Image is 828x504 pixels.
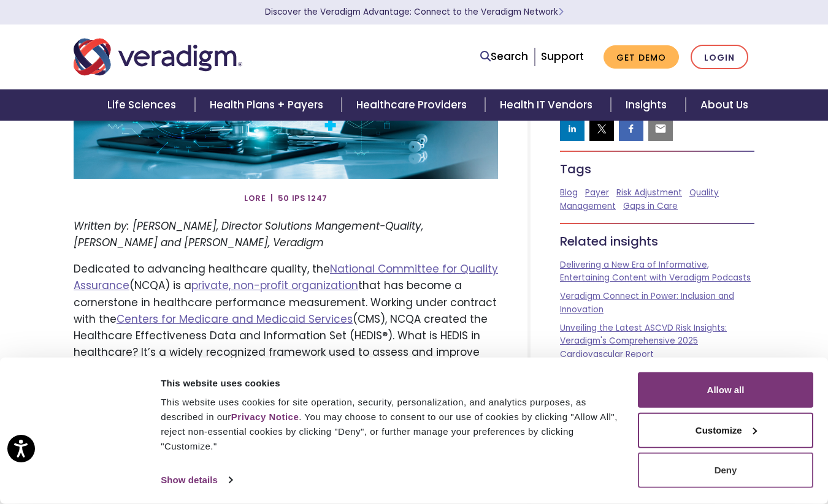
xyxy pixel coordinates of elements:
a: Centers for Medicare and Medicaid Services [117,312,353,326]
p: Dedicated to advancing healthcare quality, the (NCQA) is a that has become a cornerstone in healt... [74,261,498,377]
img: email sharing button [654,122,667,135]
a: Show details [161,471,232,489]
button: Allow all [638,372,813,408]
h5: Tags [560,162,754,176]
a: Get Demo [604,45,679,69]
em: Written by: [PERSON_NAME], Director Solutions Mangement-Quality, [PERSON_NAME] and [PERSON_NAME],... [74,219,423,250]
a: Discover the Veradigm Advantage: Connect to the Veradigm NetworkLearn More [265,6,564,18]
img: Veradigm logo [74,37,242,77]
a: Privacy Notice [231,412,299,422]
a: Delivering a New Era of Informative, Entertaining Content with Veradigm Podcasts [560,259,751,284]
span: Lore | 50 Ips 1247 [244,189,328,208]
img: facebook sharing button [625,122,637,135]
div: This website uses cookies for site operation, security, personalization, and analytics purposes, ... [161,395,624,454]
div: This website uses cookies [161,375,624,390]
a: Support [541,49,584,64]
a: Quality Management [560,187,719,212]
a: Blog [560,187,578,198]
a: Health IT Vendors [485,89,611,121]
img: linkedin sharing button [566,122,578,135]
span: Learn More [558,6,564,18]
a: Health Plans + Payers [195,89,342,121]
button: Deny [638,453,813,488]
a: Search [480,48,528,65]
button: Customize [638,412,813,448]
a: About Us [686,89,763,121]
a: Gaps in Care [623,200,678,212]
h5: Related insights [560,234,754,249]
a: Login [691,45,748,70]
a: Payer [585,187,609,198]
img: twitter sharing button [596,122,608,135]
a: Veradigm Connect in Power: Inclusion and Innovation [560,290,734,315]
a: Insights [611,89,685,121]
a: Risk Adjustment [616,187,682,198]
a: Unveiling the Latest ASCVD Risk Insights: Veradigm's Comprehensive 2025 Cardiovascular Report [560,322,727,361]
a: Healthcare Providers [342,89,485,121]
a: private, non-profit organization [191,278,358,293]
a: Life Sciences [93,89,194,121]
